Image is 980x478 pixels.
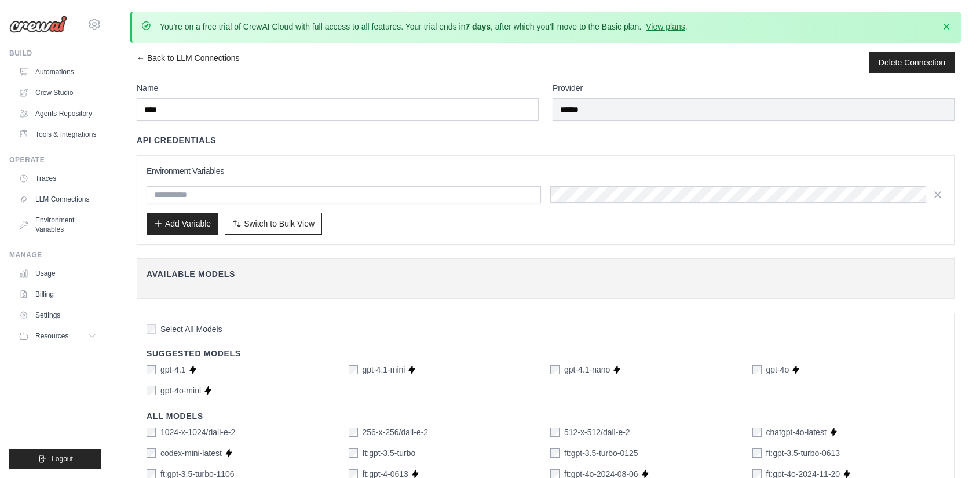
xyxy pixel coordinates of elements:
[14,169,101,188] a: Traces
[879,57,945,68] button: Delete Connection
[14,63,101,81] a: Automations
[137,134,216,146] h4: API Credentials
[766,364,789,375] label: gpt-4o
[52,454,73,464] span: Logout
[14,327,101,345] button: Resources
[160,21,688,32] p: You're on a free trial of CrewAI Cloud with full access to all features. Your trial ends in , aft...
[225,213,322,235] button: Switch to Bulk View
[564,447,638,459] label: ft:gpt-3.5-turbo-0125
[147,165,945,177] h3: Environment Variables
[9,49,101,58] div: Build
[137,82,539,94] label: Name
[147,428,156,437] input: 1024-x-1024/dall-e-2
[752,365,762,374] input: gpt-4o
[465,22,491,31] strong: 7 days
[160,447,222,459] label: codex-mini-latest
[160,426,235,438] label: 1024-x-1024/dall-e-2
[564,364,610,375] label: gpt-4.1-nano
[147,448,156,458] input: codex-mini-latest
[363,364,405,375] label: gpt-4.1-mini
[349,428,358,437] input: 256-x-256/dall-e-2
[147,410,945,422] h4: All Models
[766,447,840,459] label: ft:gpt-3.5-turbo-0613
[550,365,560,374] input: gpt-4.1-nano
[766,426,827,438] label: chatgpt-4o-latest
[349,448,358,458] input: ft:gpt-3.5-turbo
[14,83,101,102] a: Crew Studio
[147,213,218,235] button: Add Variable
[14,211,101,239] a: Environment Variables
[244,218,315,229] span: Switch to Bulk View
[363,447,416,459] label: ft:gpt-3.5-turbo
[160,323,222,335] span: Select All Models
[646,22,685,31] a: View plans
[9,16,67,33] img: Logo
[9,449,101,469] button: Logout
[14,264,101,283] a: Usage
[363,426,429,438] label: 256-x-256/dall-e-2
[564,426,630,438] label: 512-x-512/dall-e-2
[137,52,239,73] a: ← Back to LLM Connections
[14,125,101,144] a: Tools & Integrations
[349,365,358,374] input: gpt-4.1-mini
[147,365,156,374] input: gpt-4.1
[160,364,186,375] label: gpt-4.1
[14,190,101,209] a: LLM Connections
[147,268,945,280] h4: Available Models
[147,348,945,359] h4: Suggested Models
[553,82,955,94] label: Provider
[35,331,68,341] span: Resources
[550,428,560,437] input: 512-x-512/dall-e-2
[147,324,156,334] input: Select All Models
[160,385,201,396] label: gpt-4o-mini
[147,386,156,395] input: gpt-4o-mini
[9,250,101,260] div: Manage
[9,155,101,165] div: Operate
[14,285,101,304] a: Billing
[752,428,762,437] input: chatgpt-4o-latest
[14,104,101,123] a: Agents Repository
[550,448,560,458] input: ft:gpt-3.5-turbo-0125
[752,448,762,458] input: ft:gpt-3.5-turbo-0613
[14,306,101,324] a: Settings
